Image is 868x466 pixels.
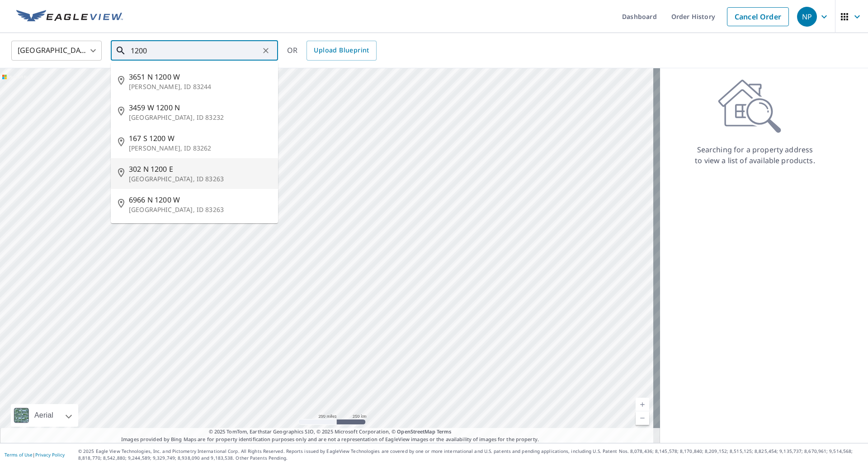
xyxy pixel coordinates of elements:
p: | [5,452,65,457]
p: [GEOGRAPHIC_DATA], ID 83263 [129,205,271,214]
div: NP [797,7,817,27]
a: Current Level 5, Zoom In [636,398,649,411]
span: 3651 N 1200 W [129,71,271,82]
p: © 2025 Eagle View Technologies, Inc. and Pictometry International Corp. All Rights Reserved. Repo... [78,448,863,461]
button: Clear [259,44,272,57]
p: [PERSON_NAME], ID 83262 [129,144,271,153]
span: © 2025 TomTom, Earthstar Geographics SIO, © 2025 Microsoft Corporation, © [209,428,452,436]
span: Upload Blueprint [314,45,369,56]
a: Cancel Order [727,7,789,26]
a: Privacy Policy [35,452,65,458]
div: Aerial [32,404,56,427]
a: Terms [437,428,452,435]
a: Terms of Use [5,452,33,458]
p: [GEOGRAPHIC_DATA], ID 83263 [129,174,271,184]
img: EV Logo [16,10,123,24]
a: Current Level 5, Zoom Out [636,411,649,425]
a: OpenStreetMap [397,428,435,435]
p: [PERSON_NAME], ID 83244 [129,82,271,91]
p: [GEOGRAPHIC_DATA], ID 83232 [129,113,271,122]
div: Aerial [11,404,78,427]
input: Search by address or latitude-longitude [131,38,259,63]
span: 302 N 1200 E [129,164,271,174]
div: OR [287,41,377,61]
div: [GEOGRAPHIC_DATA] [11,38,102,63]
p: Searching for a property address to view a list of available products. [694,144,816,166]
span: 167 S 1200 W [129,133,271,144]
span: 6966 N 1200 W [129,194,271,205]
span: 3459 W 1200 N [129,102,271,113]
a: Upload Blueprint [307,41,376,61]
